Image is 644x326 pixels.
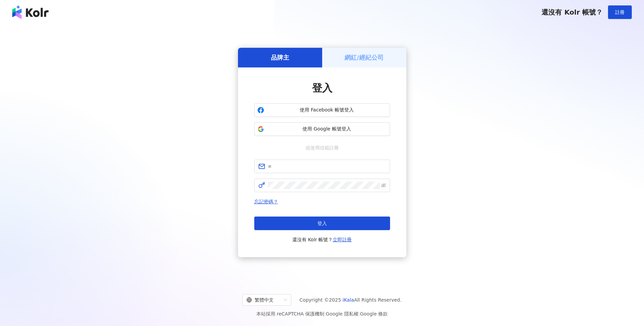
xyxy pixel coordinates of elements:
span: 登入 [312,82,332,94]
button: 使用 Google 帳號登入 [254,122,390,136]
span: eye-invisible [381,183,386,188]
span: Copyright © 2025 All Rights Reserved. [299,296,402,304]
a: Google 條款 [360,311,388,317]
span: 還沒有 Kolr 帳號？ [292,236,352,244]
div: 繁體中文 [246,294,281,305]
h5: 網紅/經紀公司 [345,53,384,62]
button: 登入 [254,217,390,230]
a: Google 隱私權 [326,311,358,317]
span: | [358,311,360,317]
span: 註冊 [615,9,625,15]
span: 或使用信箱註冊 [301,144,344,151]
span: 本站採用 reCAPTCHA 保護機制 [256,310,388,318]
a: 立即註冊 [333,237,352,242]
span: 使用 Facebook 帳號登入 [267,107,387,114]
a: iKala [343,297,354,303]
span: | [324,311,326,317]
span: 使用 Google 帳號登入 [267,126,387,133]
h5: 品牌主 [271,53,289,62]
span: 登入 [317,221,327,226]
span: 還沒有 Kolr 帳號？ [541,8,603,16]
button: 註冊 [608,5,632,19]
img: logo [12,5,49,19]
button: 使用 Facebook 帳號登入 [254,103,390,117]
a: 忘記密碼？ [254,199,278,204]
